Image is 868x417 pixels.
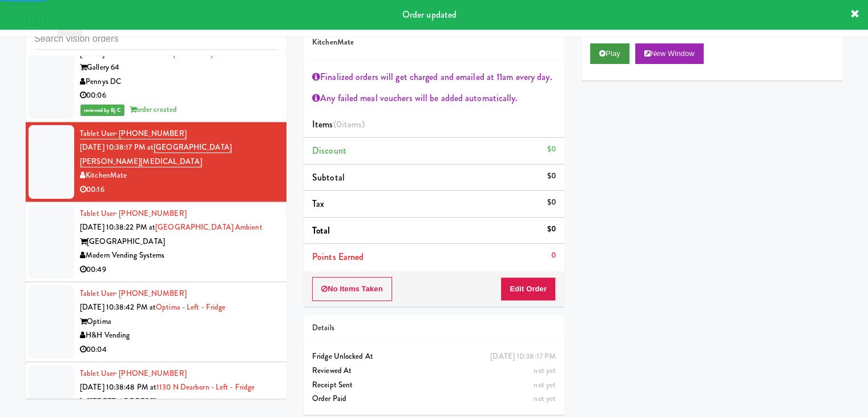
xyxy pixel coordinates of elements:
[80,128,187,139] a: Tablet User· [PHONE_NUMBER]
[156,382,255,392] a: 1130 N Dearborn - Left - Fridge
[115,368,187,379] span: · [PHONE_NUMBER]
[80,222,155,232] span: [DATE] 10:38:22 PM at
[26,202,286,282] li: Tablet User· [PHONE_NUMBER][DATE] 10:38:22 PM at[GEOGRAPHIC_DATA] Ambient[GEOGRAPHIC_DATA]Modern ...
[80,208,187,219] a: Tablet User· [PHONE_NUMBER]
[80,75,278,89] div: Pennys DC
[80,142,154,153] span: [DATE] 10:38:17 PM at
[333,118,365,131] span: (0 )
[80,382,156,392] span: [DATE] 10:38:48 PM at
[26,122,286,202] li: Tablet User· [PHONE_NUMBER][DATE] 10:38:17 PM at[GEOGRAPHIC_DATA][PERSON_NAME][MEDICAL_DATA]Kitch...
[312,378,556,392] div: Receipt Sent
[312,364,556,378] div: Reviewed At
[34,29,278,50] input: Search vision orders
[80,169,278,183] div: KitchenMate
[534,393,556,404] span: not yet
[312,69,556,86] div: Finalized orders will get charged and emailed at 11am every day.
[80,105,124,116] span: reviewed by Bj C
[547,169,556,183] div: $0
[635,43,704,64] button: New Window
[115,288,187,299] span: · [PHONE_NUMBER]
[312,144,346,157] span: Discount
[80,343,278,357] div: 00:04
[80,235,278,249] div: [GEOGRAPHIC_DATA]
[80,61,278,75] div: Gallery 64
[154,48,229,59] a: Gallery 64 - Pantry - V2
[551,248,556,263] div: 0
[312,38,556,47] h5: KitchenMate
[80,142,232,167] a: [GEOGRAPHIC_DATA][PERSON_NAME][MEDICAL_DATA]
[80,248,278,263] div: Modern Vending Systems
[80,89,278,103] div: 00:06
[312,250,364,263] span: Points Earned
[26,28,286,122] li: Tablet User· [PHONE_NUMBER][DATE] 10:38:16 PM atGallery 64 - Pantry - V2Gallery 64Pennys DC00:06r...
[342,118,362,131] ng-pluralize: items
[490,350,556,364] div: [DATE] 10:38:17 PM
[590,43,629,64] button: Play
[115,128,187,139] span: · [PHONE_NUMBER]
[80,263,278,277] div: 00:49
[312,392,556,406] div: Order Paid
[26,282,286,362] li: Tablet User· [PHONE_NUMBER][DATE] 10:38:42 PM atOptima - Left - FridgeOptimaH&H Vending00:04
[156,302,225,312] a: Optima - Left - Fridge
[312,321,556,335] div: Details
[534,365,556,376] span: not yet
[80,302,156,312] span: [DATE] 10:38:42 PM at
[534,379,556,390] span: not yet
[80,368,187,379] a: Tablet User· [PHONE_NUMBER]
[312,224,330,237] span: Total
[130,104,177,115] span: order created
[80,395,278,409] div: [STREET_ADDRESS]
[80,328,278,343] div: H&H Vending
[312,118,365,131] span: Items
[547,142,556,157] div: $0
[312,171,345,184] span: Subtotal
[155,222,263,232] a: [GEOGRAPHIC_DATA] Ambient
[312,277,392,301] button: No Items Taken
[547,195,556,210] div: $0
[115,208,187,219] span: · [PHONE_NUMBER]
[80,48,154,59] span: [DATE] 10:38:16 PM at
[80,315,278,329] div: Optima
[312,197,324,210] span: Tax
[402,8,457,21] span: Order updated
[80,183,278,197] div: 00:16
[547,222,556,236] div: $0
[80,288,187,299] a: Tablet User· [PHONE_NUMBER]
[500,277,556,301] button: Edit Order
[312,350,556,364] div: Fridge Unlocked At
[312,90,556,107] div: Any failed meal vouchers will be added automatically.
